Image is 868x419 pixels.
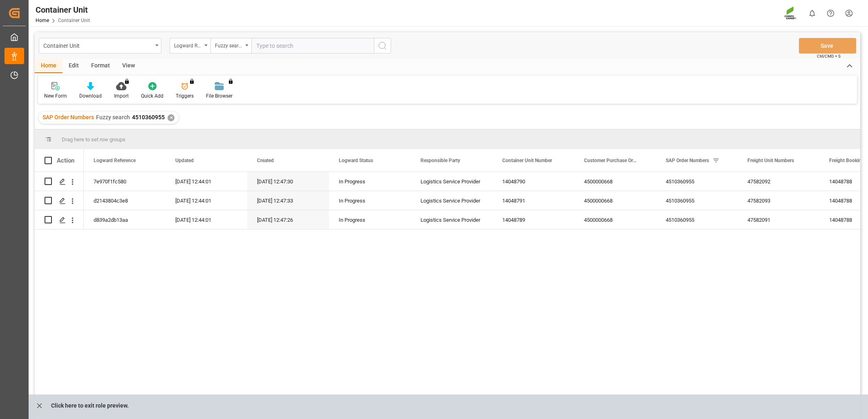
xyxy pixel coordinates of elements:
div: Home [35,59,63,73]
span: 4510360955 [132,114,165,120]
div: Format [85,59,116,73]
button: search button [374,38,391,53]
span: Drag here to set row groups [62,136,125,143]
div: In Progress [339,192,401,210]
div: Quick Add [141,92,163,100]
div: In Progress [339,172,401,191]
div: Container Unit [36,4,90,16]
span: Freight Unit Numbers [747,158,794,163]
div: [DATE] 12:47:26 [247,210,329,229]
div: d2143804c3e8 [84,191,166,210]
div: View [116,59,141,73]
span: SAP Order Numbers [43,114,94,120]
span: Updated [175,158,194,163]
div: 4500000668 [574,210,656,229]
div: Action [57,157,74,164]
div: [DATE] 12:44:01 [166,172,247,191]
button: Help Center [821,4,840,22]
div: d839a2db13aa [84,210,166,229]
div: Fuzzy search [215,40,243,49]
div: Press SPACE to select this row. [35,172,84,191]
span: Created [257,158,274,163]
span: Logward Status [339,158,373,163]
div: In Progress [339,211,401,230]
span: Logward Reference [94,158,136,163]
div: [DATE] 12:44:01 [166,210,247,229]
div: 14048790 [492,172,574,191]
button: show 0 new notifications [803,4,821,22]
div: [DATE] 12:47:30 [247,172,329,191]
button: Save [799,38,856,53]
div: 14048791 [492,191,574,210]
button: open menu [170,38,210,53]
div: 4510360955 [656,191,738,210]
div: Download [79,92,102,100]
div: ✕ [168,114,174,121]
span: SAP Order Numbers [666,158,709,163]
input: Type to search [251,38,374,53]
div: Logistics Service Provider [411,191,492,210]
div: 14048789 [492,210,574,229]
img: Screenshot%202023-09-29%20at%2010.02.21.png_1712312052.png [784,6,797,20]
div: New Form [44,92,67,100]
div: Logward Reference [174,40,202,49]
span: Ctrl/CMD + S [817,53,841,59]
div: 4500000668 [574,172,656,191]
span: Container Unit Number [502,158,552,163]
a: Home [36,18,49,23]
div: [DATE] 12:44:01 [166,191,247,210]
div: 4500000668 [574,191,656,210]
div: Logistics Service Provider [411,210,492,229]
div: Press SPACE to select this row. [35,191,84,210]
button: open menu [210,38,251,53]
span: Fuzzy search [96,114,130,120]
span: Responsible Party [421,158,460,163]
div: 4510360955 [656,172,738,191]
div: 47582093 [738,191,819,210]
button: open menu [39,38,161,53]
div: 7e970f1fc580 [84,172,166,191]
div: 4510360955 [656,210,738,229]
div: [DATE] 12:47:33 [247,191,329,210]
div: Container Unit [43,40,152,50]
div: 47582091 [738,210,819,229]
button: close role preview [31,398,48,413]
p: Click here to exit role preview. [51,398,129,413]
div: Press SPACE to select this row. [35,210,84,230]
div: Edit [63,59,85,73]
span: Customer Purchase Order Numbers [584,158,639,163]
div: Logistics Service Provider [411,172,492,191]
div: 47582092 [738,172,819,191]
